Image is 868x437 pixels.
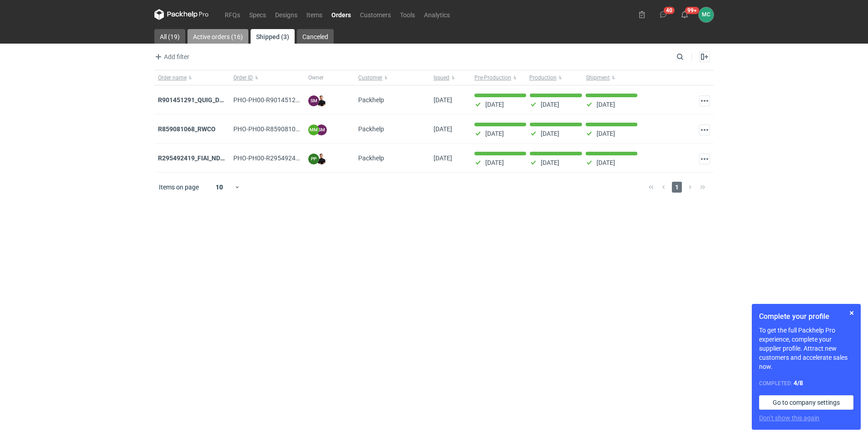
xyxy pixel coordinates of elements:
[528,70,584,85] button: Production
[297,29,334,44] a: Canceled
[597,130,615,137] p: [DATE]
[233,74,253,81] span: Order ID
[699,7,714,22] button: MC
[656,7,671,22] button: 40
[230,70,305,85] button: Order ID
[358,96,384,104] span: Packhelp
[251,29,295,44] a: Shipped (3)
[759,378,853,388] div: Completed:
[153,51,190,62] button: Add filter
[158,74,187,81] span: Order name
[759,311,853,322] h1: Complete your profile
[158,125,216,133] a: R859081068_RWCO
[759,413,819,422] button: Don’t show this again
[485,101,504,108] p: [DATE]
[699,124,710,135] button: Actions
[327,9,355,20] a: Orders
[541,130,559,137] p: [DATE]
[358,74,382,81] span: Customer
[233,125,324,133] span: PHO-PH00-R859081068_RWCO
[271,9,302,20] a: Designs
[358,154,384,162] span: Packhelp
[430,70,471,85] button: Issued
[434,125,452,133] span: 08/01/2024
[434,74,449,81] span: Issued
[302,9,327,20] a: Items
[584,70,641,85] button: Shipment
[154,9,209,20] svg: Packhelp Pro
[308,74,324,81] span: Owner
[597,159,615,166] p: [DATE]
[699,95,710,106] button: Actions
[233,96,410,104] span: PHO-PH00-R901451291_QUIG_DSCP_FIAV_YPEI_KAXB_OSHN
[419,9,454,20] a: Analytics
[677,7,692,22] button: 99+
[675,51,704,62] input: Search
[759,395,853,410] a: Go to company settings
[159,183,199,192] span: Items on page
[586,74,610,81] span: Shipment
[485,159,504,166] p: [DATE]
[154,70,230,85] button: Order name
[158,154,230,162] a: R295492419_FIAI_NDYW
[672,182,682,193] span: 1
[154,29,185,44] a: All (19)
[308,154,319,164] figcaption: PP
[316,154,327,164] img: Tomasz Kubiak
[699,154,710,164] button: Actions
[395,9,419,20] a: Tools
[699,7,714,22] div: Marta Czupryniak
[316,95,327,106] img: Tomasz Kubiak
[308,95,319,106] figcaption: SM
[434,154,452,162] span: 20/12/2023
[220,9,245,20] a: RFQs
[485,130,504,137] p: [DATE]
[153,51,189,62] span: Add filter
[187,29,248,44] a: Active orders (16)
[434,96,452,104] span: 15/02/2024
[355,70,430,85] button: Customer
[759,326,853,371] p: To get the full Packhelp Pro experience, complete your supplier profile. Attract new customers an...
[355,9,395,20] a: Customers
[233,154,337,162] span: PHO-PH00-R295492419_FIAI_NDYW
[529,74,557,81] span: Production
[794,379,803,387] strong: 4 / 8
[846,308,857,318] button: Skip for now
[308,124,319,135] figcaption: MM
[474,74,511,81] span: Pre-Production
[541,159,559,166] p: [DATE]
[205,181,234,194] div: 10
[358,125,384,133] span: Packhelp
[245,9,271,20] a: Specs
[316,124,327,135] figcaption: SM
[597,101,615,108] p: [DATE]
[158,96,303,104] a: R901451291_QUIG_DSCP_FIAV_YPEI_KAXB_OSHN
[471,70,528,85] button: Pre-Production
[541,101,559,108] p: [DATE]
